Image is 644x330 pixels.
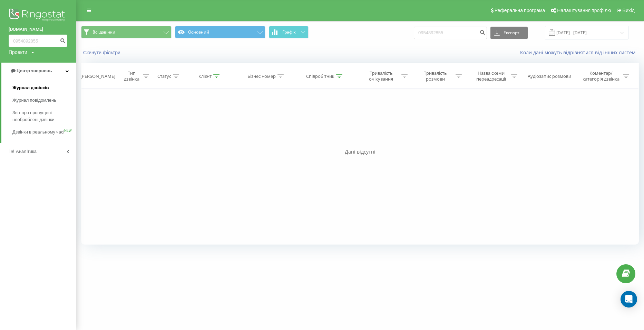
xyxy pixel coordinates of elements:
span: Журнал повідомлень [12,97,56,104]
span: Журнал дзвінків [12,84,49,91]
div: Аудіозапис розмови [528,73,571,79]
div: Назва схеми переадресації [472,70,509,82]
div: Клієнт [198,73,212,79]
span: Реферальна програма [495,8,545,13]
div: Співробітник [306,73,334,79]
div: Бізнес номер [247,73,276,79]
button: Графік [269,26,309,38]
span: Всі дзвінки [92,29,115,35]
div: Тип дзвінка [122,70,141,82]
a: [DOMAIN_NAME] [9,26,67,33]
div: Тривалість розмови [417,70,454,82]
a: Дзвінки в реальному часіNEW [12,126,76,138]
div: [PERSON_NAME] [80,73,115,79]
a: Коли дані можуть відрізнятися вiд інших систем [520,49,639,56]
a: Звіт про пропущені необроблені дзвінки [12,107,76,126]
div: Проекти [9,49,27,56]
button: Всі дзвінки [81,26,172,38]
span: Дзвінки в реальному часі [12,129,64,136]
div: Тривалість очікування [363,70,400,82]
span: Звіт про пропущені необроблені дзвінки [12,109,72,123]
div: Дані відсутні [81,148,639,155]
span: Графік [282,30,296,35]
div: Коментар/категорія дзвінка [581,70,621,82]
span: Налаштування профілю [557,8,611,13]
button: Основний [175,26,265,38]
button: Експорт [490,27,528,39]
a: Журнал дзвінків [12,82,76,94]
div: Open Intercom Messenger [621,291,637,308]
img: Ringostat logo [9,7,67,24]
input: Пошук за номером [414,27,487,39]
a: Журнал повідомлень [12,94,76,107]
span: Вихід [623,8,635,13]
span: Аналiтика [16,149,37,154]
button: Скинути фільтри [81,49,124,56]
input: Пошук за номером [9,35,67,47]
a: Центр звернень [1,63,76,79]
div: Статус [157,73,171,79]
span: Центр звернень [17,68,52,73]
